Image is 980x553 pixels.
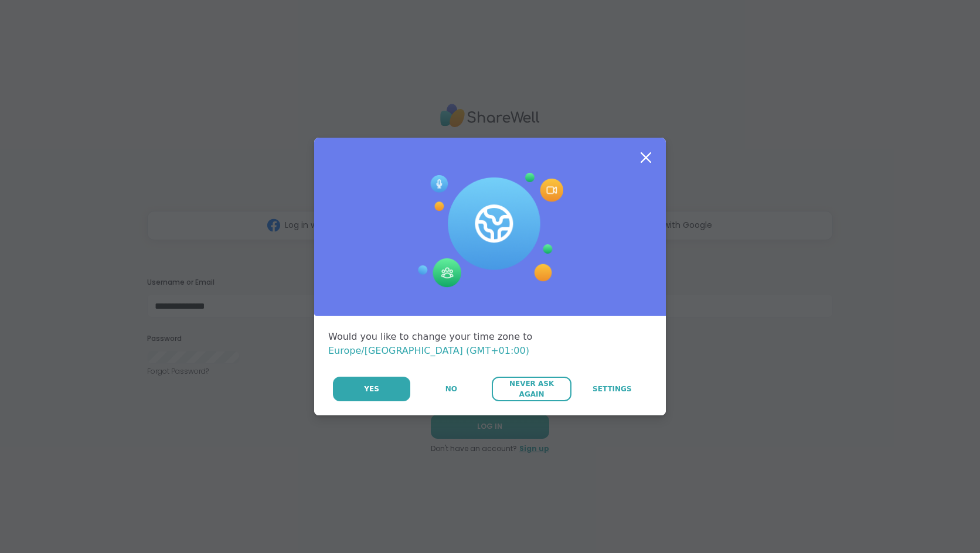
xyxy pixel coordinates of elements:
div: Would you like to change your time zone to [328,330,652,358]
button: Yes [333,377,410,401]
button: Never Ask Again [492,377,571,401]
span: Yes [364,384,379,394]
a: Settings [573,377,652,401]
button: No [411,377,491,401]
span: No [445,384,457,394]
span: Europe/[GEOGRAPHIC_DATA] (GMT+01:00) [328,345,529,356]
span: Never Ask Again [498,378,565,400]
span: Settings [593,384,632,394]
img: Session Experience [417,173,563,288]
